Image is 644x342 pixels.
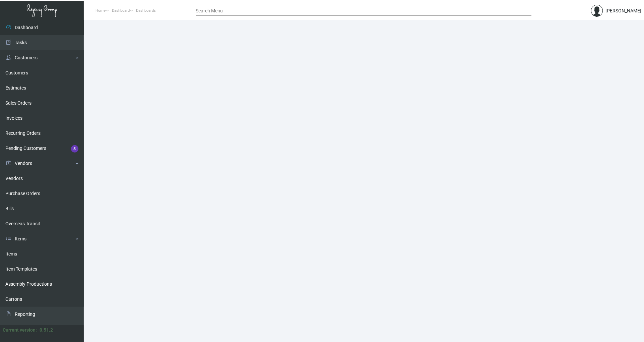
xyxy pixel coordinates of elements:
[606,7,642,14] div: [PERSON_NAME]
[40,327,53,334] div: 0.51.2
[591,5,603,17] img: admin@bootstrapmaster.com
[3,327,37,334] div: Current version:
[95,8,106,13] span: Home
[136,8,156,13] span: Dashboards
[112,8,130,13] span: Dashboard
